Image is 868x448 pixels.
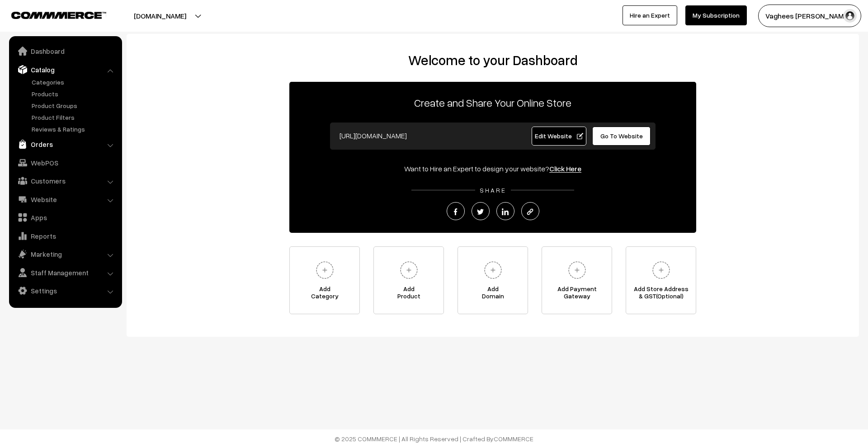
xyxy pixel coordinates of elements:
[494,435,533,443] a: COMMMERCE
[481,258,505,283] img: plus.svg
[29,124,119,134] a: Reviews & Ratings
[289,94,696,111] p: Create and Share Your Online Store
[29,77,119,87] a: Categories
[289,163,696,174] div: Want to Hire an Expert to design your website?
[11,246,119,262] a: Marketing
[29,113,119,122] a: Product Filters
[626,285,696,303] span: Add Store Address & GST(Optional)
[458,246,528,314] a: AddDomain
[29,101,119,110] a: Product Groups
[11,155,119,171] a: WebPOS
[626,246,696,314] a: Add Store Address& GST(Optional)
[542,246,612,314] a: Add PaymentGateway
[11,209,119,226] a: Apps
[649,258,674,283] img: plus.svg
[685,5,747,25] a: My Subscription
[549,164,581,173] a: Click Here
[136,52,850,68] h2: Welcome to your Dashboard
[758,5,861,27] button: Vaghees [PERSON_NAME]…
[11,191,119,207] a: Website
[11,283,119,299] a: Settings
[396,258,421,283] img: plus.svg
[565,258,590,283] img: plus.svg
[600,132,643,140] span: Go To Website
[289,246,360,314] a: AddCategory
[312,258,337,283] img: plus.svg
[458,285,528,303] span: Add Domain
[102,5,218,27] button: [DOMAIN_NAME]
[535,132,583,140] span: Edit Website
[623,5,677,25] a: Hire an Expert
[11,136,119,152] a: Orders
[373,246,444,314] a: AddProduct
[843,9,857,23] img: user
[29,89,119,99] a: Products
[11,264,119,281] a: Staff Management
[11,228,119,244] a: Reports
[532,127,587,146] a: Edit Website
[11,173,119,189] a: Customers
[290,285,359,303] span: Add Category
[374,285,443,303] span: Add Product
[475,186,511,194] span: SHARE
[592,127,651,146] a: Go To Website
[11,61,119,78] a: Catalog
[11,43,119,59] a: Dashboard
[542,285,612,303] span: Add Payment Gateway
[11,9,90,20] a: COMMMERCE
[11,12,106,19] img: COMMMERCE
